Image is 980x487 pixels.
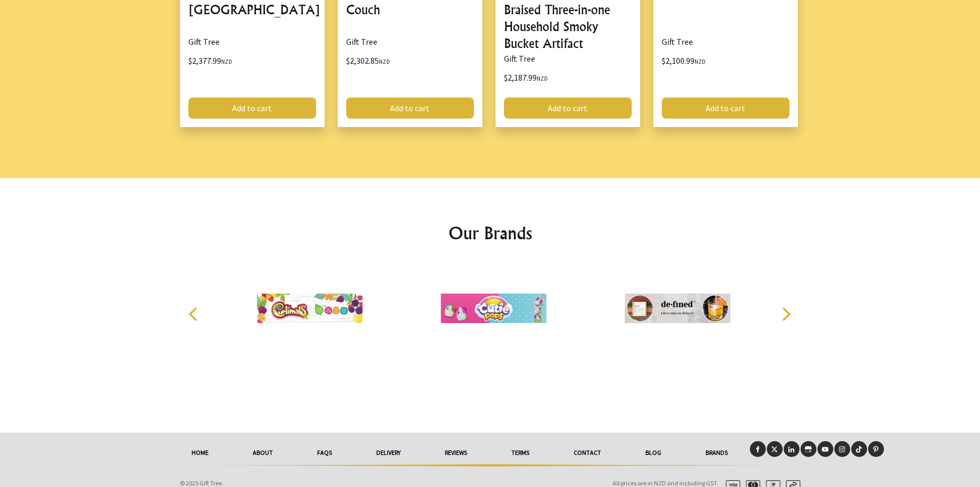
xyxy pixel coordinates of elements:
a: About [231,441,295,464]
button: Previous [183,303,206,326]
a: HOME [169,441,231,464]
a: reviews [423,441,489,464]
a: Instagram [834,441,850,457]
button: Next [774,303,797,326]
a: Blog [623,441,683,464]
a: delivery [354,441,423,464]
a: Youtube [817,441,833,457]
h2: Our Brands [178,220,803,246]
a: Add to cart [346,98,474,119]
a: X (Twitter) [767,441,783,457]
a: Tiktok [851,441,867,457]
img: Defined [625,269,730,348]
a: LinkedIn [784,441,800,457]
a: Add to cart [504,98,632,119]
img: CUTIE POPS [441,269,546,348]
a: Facebook [750,441,766,457]
a: Terms [489,441,551,464]
a: Add to cart [662,98,789,119]
a: FAQs [295,441,354,464]
a: Contact [551,441,623,464]
span: © 2025 Gift Tree. [180,479,223,487]
span: All prices are in NZD and including GST. [613,479,718,487]
a: Brands [683,441,750,464]
img: Curlimals [257,269,363,348]
a: Add to cart [188,98,316,119]
a: Pinterest [868,441,884,457]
